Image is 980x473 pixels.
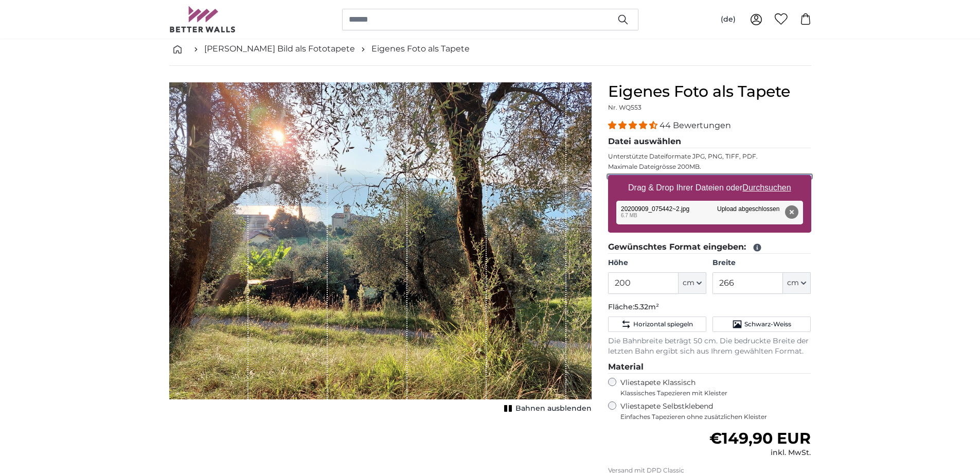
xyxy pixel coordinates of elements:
span: €149,90 EUR [709,429,811,448]
button: Schwarz-Weiss [712,317,811,332]
nav: breadcrumbs [169,32,811,66]
p: Unterstützte Dateiformate JPG, PNG, TIFF, PDF. [608,152,811,161]
span: Einfaches Tapezieren ohne zusätzlichen Kleister [620,413,811,421]
div: 1 of 1 [169,82,592,416]
label: Höhe [608,258,706,268]
span: Klassisches Tapezieren mit Kleister [620,389,803,397]
span: Schwarz-Weiss [744,320,791,328]
label: Breite [712,258,811,268]
img: Betterwalls [169,6,236,32]
label: Vliestapete Selbstklebend [620,401,811,421]
legend: Material [608,361,811,374]
p: Fläche: [608,302,811,312]
h1: Eigenes Foto als Tapete [608,82,811,101]
a: Eigenes Foto als Tapete [371,43,470,55]
button: Bahnen ausblenden [501,401,592,416]
u: Durchsuchen [742,183,791,192]
span: Nr. WQ553 [608,103,642,111]
legend: Gewünschtes Format eingeben: [608,241,811,254]
span: Horizontal spiegeln [633,320,693,328]
legend: Datei auswählen [608,135,811,148]
p: Die Bahnbreite beträgt 50 cm. Die bedruckte Breite der letzten Bahn ergibt sich aus Ihrem gewählt... [608,336,811,357]
div: inkl. MwSt. [709,448,811,458]
button: cm [783,272,811,294]
button: (de) [712,10,744,29]
label: Drag & Drop Ihrer Dateien oder [624,178,795,198]
a: [PERSON_NAME] Bild als Fototapete [204,43,355,55]
span: cm [683,278,694,288]
span: cm [787,278,799,288]
button: cm [679,272,706,294]
span: 5.32m² [634,302,659,311]
button: Horizontal spiegeln [608,317,706,332]
span: 4.34 stars [608,120,660,130]
p: Maximale Dateigrösse 200MB. [608,163,811,171]
span: Bahnen ausblenden [515,404,592,414]
label: Vliestapete Klassisch [620,378,803,397]
span: 44 Bewertungen [660,120,731,130]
